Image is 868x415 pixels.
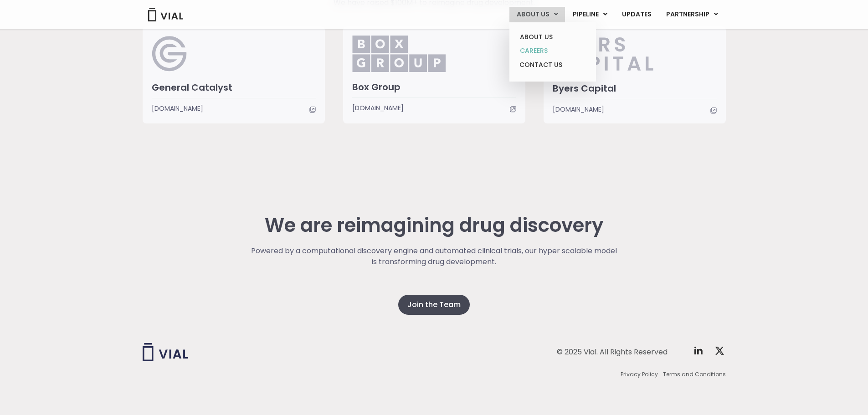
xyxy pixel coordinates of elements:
a: [DOMAIN_NAME] [553,104,717,114]
span: [DOMAIN_NAME] [352,103,404,113]
a: CONTACT US [513,58,592,72]
a: [DOMAIN_NAME] [352,103,516,113]
img: Byers_Capital.svg [553,36,690,72]
img: Vial logo wih "Vial" spelled out [143,343,188,361]
img: Vial Logo [147,8,184,21]
p: Powered by a computational discovery engine and automated clinical trials, our hyper scalable mod... [250,246,618,267]
a: CAREERS [513,44,592,58]
span: Join the Team [407,299,461,310]
h2: We are reimagining drug discovery [250,215,618,236]
a: PARTNERSHIPMenu Toggle [659,7,725,22]
span: [DOMAIN_NAME] [152,103,203,113]
a: Join the Team [398,295,470,315]
h3: Box Group [352,81,516,93]
a: Privacy Policy [621,370,658,379]
span: [DOMAIN_NAME] [553,104,604,114]
a: ABOUT USMenu Toggle [509,7,565,22]
img: Box_Group.png [352,36,446,72]
a: PIPELINEMenu Toggle [565,7,614,22]
a: Terms and Conditions [663,370,726,379]
a: ABOUT US [513,30,592,44]
img: General Catalyst Logo [152,36,188,72]
a: UPDATES [615,7,658,22]
h3: Byers Capital [553,82,717,94]
div: © 2025 Vial. All Rights Reserved [557,347,668,357]
h3: General Catalyst [152,82,316,93]
a: [DOMAIN_NAME] [152,103,316,113]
